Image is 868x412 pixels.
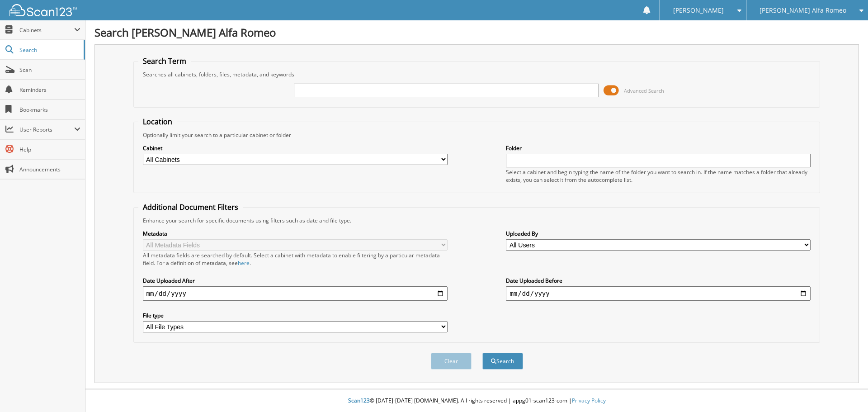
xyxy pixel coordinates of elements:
label: Cabinet [143,144,448,152]
label: Date Uploaded Before [506,277,811,284]
div: All metadata fields are searched by default. Select a cabinet with metadata to enable filtering b... [143,251,448,267]
div: Optionally limit your search to a particular cabinet or folder [138,131,816,139]
h1: Search [PERSON_NAME] Alfa Romeo [94,25,859,40]
button: Search [482,353,523,369]
div: Enhance your search for specific documents using filters such as date and file type. [138,217,816,224]
span: Bookmarks [19,106,80,114]
button: Clear [431,353,472,369]
span: Scan [19,66,80,74]
div: Select a cabinet and begin typing the name of the folder you want to search in. If the name match... [506,168,811,184]
input: end [506,286,811,301]
label: Uploaded By [506,230,811,237]
div: © [DATE]-[DATE] [DOMAIN_NAME]. All rights reserved | appg01-scan123-com | [85,390,868,412]
legend: Additional Document Filters [138,202,243,212]
a: Privacy Policy [572,397,606,404]
span: Scan123 [348,397,370,404]
span: Help [19,146,80,153]
div: Searches all cabinets, folders, files, metadata, and keywords [138,71,816,78]
a: here [238,259,250,267]
legend: Search Term [138,56,191,66]
label: File type [143,312,448,319]
span: User Reports [19,126,74,133]
img: scan123-logo-white.svg [9,4,77,16]
span: [PERSON_NAME] [673,8,724,13]
span: Reminders [19,86,80,94]
legend: Location [138,117,177,127]
label: Metadata [143,230,448,237]
label: Folder [506,144,811,152]
span: Advanced Search [624,87,664,94]
input: start [143,286,448,301]
span: [PERSON_NAME] Alfa Romeo [759,8,846,13]
span: Announcements [19,166,80,173]
span: Cabinets [19,26,74,34]
span: Search [19,46,79,54]
label: Date Uploaded After [143,277,448,284]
